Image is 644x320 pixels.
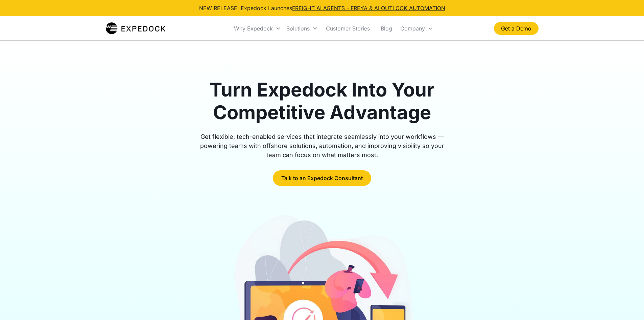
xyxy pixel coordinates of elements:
[192,132,452,159] div: Get flexible, tech-enabled services that integrate seamlessly into your workflows — powering team...
[106,22,166,35] img: Expedock Logo
[273,170,371,186] a: Talk to an Expedock Consultant
[320,17,375,40] a: Customer Stories
[286,25,310,32] div: Solutions
[231,17,284,40] div: Why Expedock
[106,22,166,35] a: home
[234,25,273,32] div: Why Expedock
[398,17,436,40] div: Company
[292,5,445,12] a: FREIGHT AI AGENTS - FREYA & AI OUTLOOK AUTOMATION
[375,17,398,40] a: Blog
[494,22,539,35] a: Get a Demo
[400,25,425,32] div: Company
[199,4,445,12] div: NEW RELEASE: Expedock Launches
[192,79,452,124] h1: Turn Expedock Into Your Competitive Advantage
[284,17,320,40] div: Solutions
